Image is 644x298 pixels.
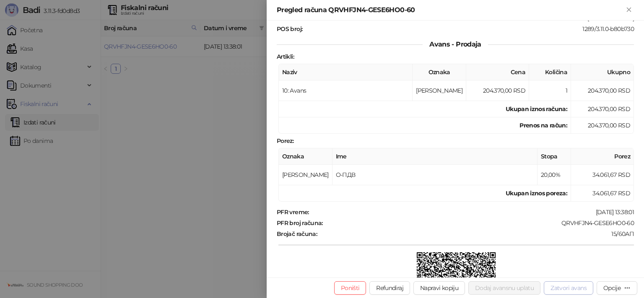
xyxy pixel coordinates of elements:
div: Opcije [603,284,621,292]
td: 204.370,00 RSD [466,80,529,101]
td: 10: Avans [279,80,413,101]
strong: POS broj : [277,25,302,33]
strong: PFR broj računa : [277,219,323,227]
div: [DATE] 13:38:01 [310,208,635,216]
button: Dodaj avansnu uplatu [468,281,540,295]
th: Oznaka [413,64,466,80]
strong: Porez : [277,137,293,145]
strong: Brojač računa : [277,230,317,238]
td: 1 [529,80,571,101]
div: QRVHFJN4-GESE6HO0-60 [324,219,635,227]
td: 204.370,00 RSD [571,101,634,117]
strong: Prenos na račun : [519,122,567,129]
td: 34.061,67 RSD [571,185,634,202]
td: 20,00% [538,165,571,185]
th: Ime [332,148,538,165]
strong: Ukupan iznos poreza: [506,189,567,197]
strong: PFR vreme : [277,208,309,216]
button: Opcije [597,281,637,295]
button: Zatvori avans [544,281,593,295]
th: Količina [529,64,571,80]
div: Pregled računa QRVHFJN4-GESE6HO0-60 [277,5,624,15]
button: Zatvori [624,5,634,15]
td: [PERSON_NAME] [413,80,466,101]
span: Napravi kopiju [420,284,458,292]
th: Naziv [279,64,413,80]
th: Ukupno [571,64,634,80]
td: 204.370,00 RSD [571,117,634,134]
td: О-ПДВ [332,165,538,185]
td: [PERSON_NAME] [279,165,332,185]
div: 1289/3.11.0-b80b730 [303,25,635,33]
div: 15/60АП [318,230,635,238]
td: 204.370,00 RSD [571,80,634,101]
span: Avans - Prodaja [423,40,488,48]
th: Stopa [538,148,571,165]
button: Napravi kopiju [413,281,465,295]
th: Oznaka [279,148,332,165]
th: Cena [466,64,529,80]
button: Poništi [334,281,366,295]
strong: Artikli : [277,53,294,60]
strong: Ukupan iznos računa : [506,105,567,113]
th: Porez [571,148,634,165]
td: 34.061,67 RSD [571,165,634,185]
button: Refundiraj [369,281,410,295]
